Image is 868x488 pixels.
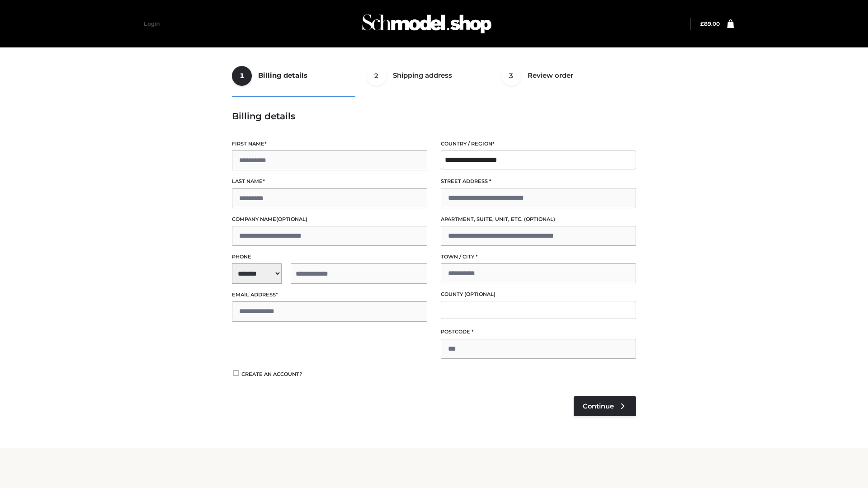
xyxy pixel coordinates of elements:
[700,20,720,27] a: £89.00
[524,216,555,222] span: (optional)
[441,253,636,261] label: Town / City
[464,291,495,297] span: (optional)
[441,328,636,336] label: Postcode
[441,215,636,224] label: Apartment, suite, unit, etc.
[441,140,636,148] label: Country / Region
[359,6,495,42] img: Schmodel Admin 964
[232,291,427,299] label: Email address
[700,20,720,27] bdi: 89.00
[232,111,636,122] h3: Billing details
[241,371,302,377] span: Create an account?
[144,20,160,27] a: Login
[700,20,704,27] span: £
[276,216,307,222] span: (optional)
[232,215,427,224] label: Company name
[441,290,636,299] label: County
[232,177,427,186] label: Last name
[583,402,614,410] span: Continue
[232,253,427,261] label: Phone
[232,140,427,148] label: First name
[232,370,240,376] input: Create an account?
[441,177,636,186] label: Street address
[574,396,636,416] a: Continue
